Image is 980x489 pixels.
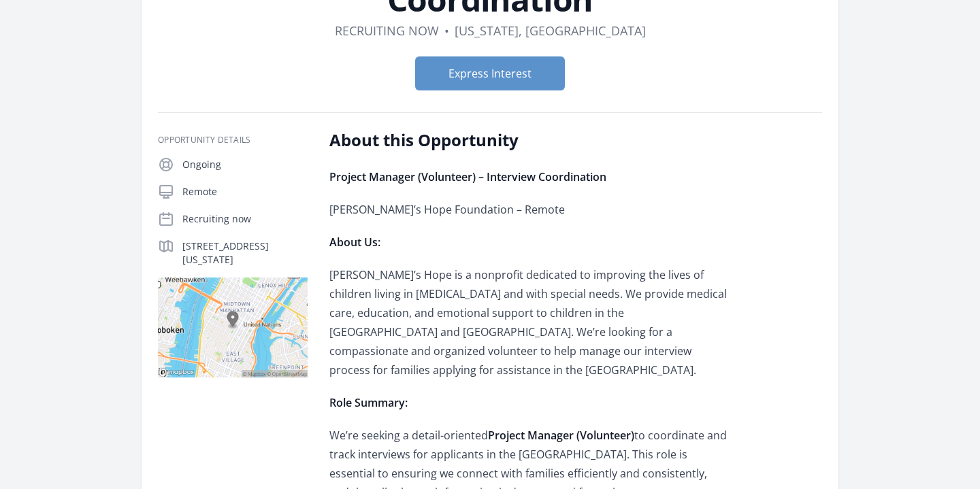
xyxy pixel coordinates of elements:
p: Recruiting now [182,212,308,226]
p: [PERSON_NAME]’s Hope is a nonprofit dedicated to improving the lives of children living in [MEDIC... [329,265,728,380]
div: • [444,21,449,40]
p: Ongoing [182,158,308,171]
h2: About this Opportunity [329,129,728,151]
button: Express Interest [415,56,565,90]
strong: Project Manager (Volunteer) [488,428,634,443]
dd: Recruiting now [335,21,439,40]
strong: Role Summary: [329,395,408,410]
strong: Project Manager (Volunteer) – Interview Coordination [329,169,606,184]
h3: Opportunity Details [158,135,308,146]
p: Remote [182,185,308,199]
strong: About Us: [329,235,380,250]
p: [STREET_ADDRESS][US_STATE] [182,239,308,267]
dd: [US_STATE], [GEOGRAPHIC_DATA] [455,21,646,40]
p: [PERSON_NAME]’s Hope Foundation – Remote [329,200,728,219]
img: Map [158,277,308,377]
